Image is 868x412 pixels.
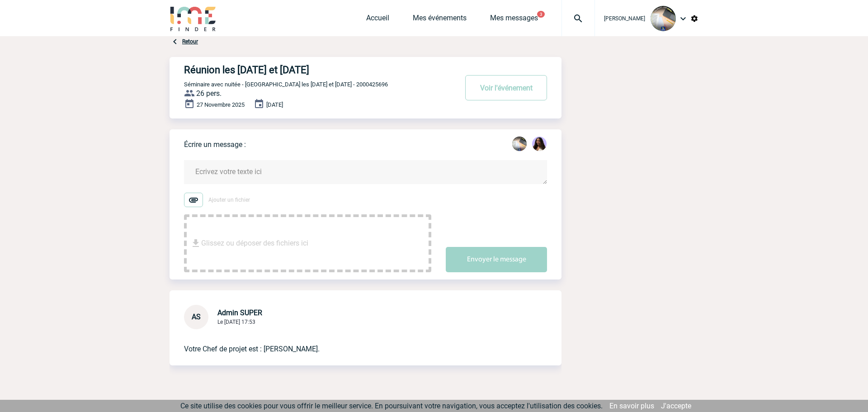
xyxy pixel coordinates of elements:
button: 3 [537,11,545,18]
a: J'accepte [661,402,691,410]
span: [PERSON_NAME] [604,15,645,22]
span: AS [192,313,201,321]
span: 26 pers. [196,89,222,98]
div: Séverine TRINDADE [512,137,527,153]
span: Glissez ou déposer des fichiers ici [201,221,308,266]
span: Ce site utilise des cookies pour vous offrir le meilleur service. En poursuivant votre navigation... [180,402,603,410]
a: Mes messages [490,14,538,26]
img: 127351-0.png [651,6,676,31]
span: 27 Novembre 2025 [197,101,245,108]
span: Ajouter un fichier [208,197,250,203]
button: Voir l'événement [465,75,547,100]
a: Mes événements [413,14,467,26]
img: 127351-0.png [512,137,527,151]
h4: Réunion les [DATE] et [DATE] [184,64,430,76]
a: Retour [182,38,198,45]
button: Envoyer le message [446,247,547,272]
span: [DATE] [266,101,283,108]
p: Votre Chef de projet est : [PERSON_NAME]. [184,329,522,355]
a: Accueil [366,14,389,26]
span: Admin SUPER [217,308,262,317]
img: file_download.svg [190,238,201,249]
span: Le [DATE] 17:53 [217,319,255,325]
span: Séminaire avec nuitée - [GEOGRAPHIC_DATA] les [DATE] et [DATE] - 2000425696 [184,81,388,88]
img: 131234-0.jpg [532,137,547,151]
div: Jessica NETO BOGALHO [532,137,547,153]
p: Écrire un message : [184,140,246,149]
a: En savoir plus [609,402,654,410]
img: IME-Finder [170,5,217,31]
